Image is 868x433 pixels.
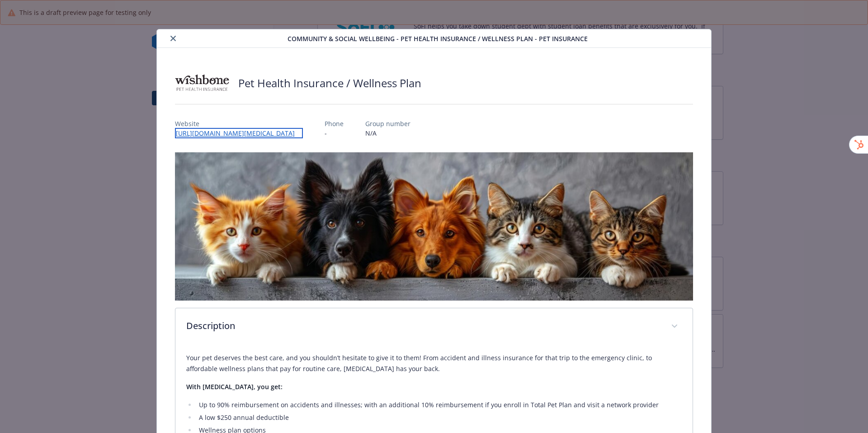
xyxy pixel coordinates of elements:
p: Website [175,119,303,128]
span: Community & Social Wellbeing - Pet Health Insurance / Wellness Plan - Pet Insurance [288,34,588,43]
img: Wishbone [175,70,229,97]
p: N/A [365,128,410,138]
p: - [325,128,344,138]
img: banner [175,152,693,301]
p: Phone [325,119,344,128]
div: Description [175,308,693,345]
li: Up to 90% reimbursement on accidents and illnesses; with an additional 10% reimbursement if you e... [196,400,682,410]
a: [URL][DOMAIN_NAME][MEDICAL_DATA] [175,128,303,138]
button: close [168,33,179,44]
li: A low $250 annual deductible [196,412,682,423]
h2: Pet Health Insurance / Wellness Plan [238,75,421,91]
p: Description [186,319,660,333]
p: Your pet deserves the best care, and you shouldn’t hesitate to give it to them! From accident and... [186,353,682,374]
p: Group number [365,119,410,128]
strong: With [MEDICAL_DATA], you get: [186,382,283,391]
